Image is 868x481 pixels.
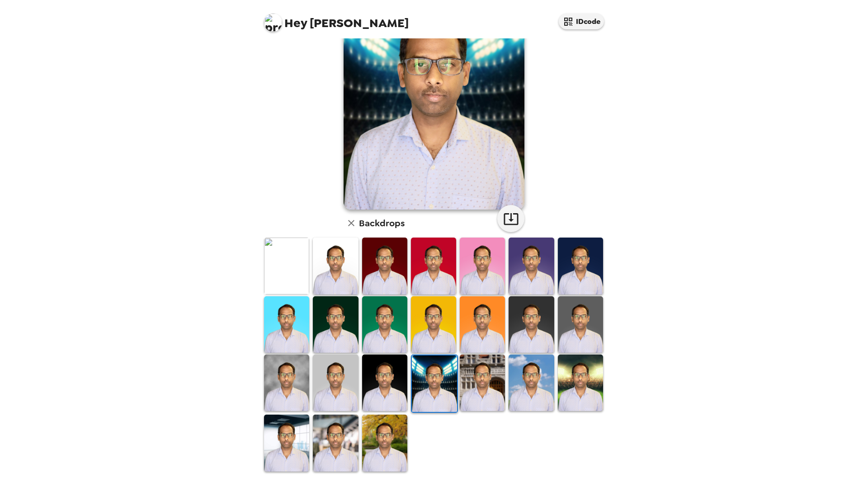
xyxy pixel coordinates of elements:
[284,15,307,31] span: Hey
[264,14,282,32] img: profile pic
[264,9,409,29] span: [PERSON_NAME]
[359,216,405,230] h6: Backdrops
[559,14,604,29] button: IDcode
[264,238,309,294] img: Original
